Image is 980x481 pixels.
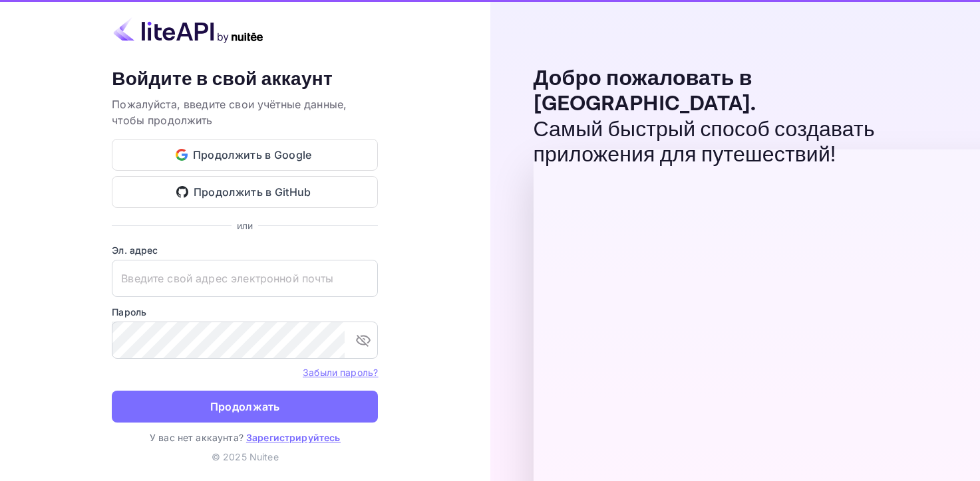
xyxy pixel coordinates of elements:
ya-tr-span: Продолжать [210,398,280,416]
ya-tr-span: © 2025 Nuitee [212,451,279,462]
ya-tr-span: Добро пожаловать в [GEOGRAPHIC_DATA]. [534,65,756,118]
button: Продолжить в Google [112,139,378,171]
ya-tr-span: Пожалуйста, введите свои учётные данные, чтобы продолжить [112,98,347,127]
ya-tr-span: или [237,220,253,231]
a: Зарегистрируйтесь [246,432,341,443]
button: переключить видимость пароля [350,327,377,353]
img: liteapi [112,17,265,43]
ya-tr-span: Войдите в свой аккаунт [112,67,333,92]
input: Введите свой адрес электронной почты [112,260,378,297]
ya-tr-span: Продолжить в Google [193,146,312,164]
ya-tr-span: Продолжить в GitHub [194,183,311,201]
ya-tr-span: Забыли пароль? [303,367,378,378]
ya-tr-span: Самый быстрый способ создавать приложения для путешествий! [534,116,875,169]
button: Продолжить в GitHub [112,176,378,208]
a: Забыли пароль? [303,365,378,379]
ya-tr-span: Пароль [112,306,146,318]
button: Продолжать [112,391,378,423]
ya-tr-span: Эл. адрес [112,244,158,256]
ya-tr-span: У вас нет аккаунта? [150,432,244,443]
